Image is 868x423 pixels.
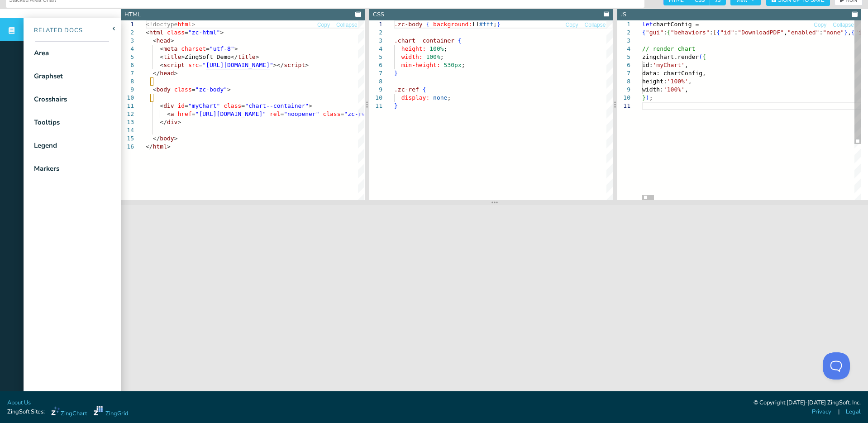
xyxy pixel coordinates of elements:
[851,29,855,36] span: {
[642,70,706,77] span: data: chartConfig,
[394,37,454,44] span: .chart--container
[584,21,606,29] button: Collapse
[440,53,444,60] span: ;
[617,61,630,69] div: 6
[174,135,178,142] span: >
[188,29,220,36] span: "zc-html"
[174,86,192,93] span: class
[621,10,626,19] div: JS
[34,140,57,151] div: Legend
[146,21,177,28] span: <!doctype
[653,62,685,68] span: 'myChart'
[493,21,497,28] span: ;
[309,102,312,109] span: >
[171,37,174,44] span: >
[433,94,447,101] span: none
[121,37,134,45] div: 3
[663,29,667,36] span: :
[479,21,493,28] span: #fff
[667,78,688,85] span: '100%'
[206,45,210,52] span: =
[323,111,340,117] span: class
[754,399,861,408] div: © Copyright [DATE]-[DATE] ZingSoft, Inc.
[199,111,262,117] span: [URL][DOMAIN_NAME]
[192,21,196,28] span: >
[444,62,461,68] span: 530px
[653,21,699,28] span: chartConfig =
[565,21,579,29] button: Copy
[617,69,630,77] div: 7
[646,94,649,101] span: )
[121,61,134,69] div: 6
[94,406,128,418] a: ZingGrid
[710,29,713,36] span: :
[336,22,358,28] span: Collapse
[192,111,196,117] span: =
[617,102,630,110] div: 11
[284,62,305,68] span: script
[167,119,177,125] span: div
[838,408,839,416] span: |
[813,21,827,29] button: Copy
[241,102,245,109] span: =
[617,29,630,37] div: 2
[160,119,167,125] span: </
[227,86,231,93] span: >
[823,352,850,380] iframe: Toggle Customer Support
[373,10,384,19] div: CSS
[369,20,382,29] div: 1
[121,135,134,143] div: 15
[401,45,426,52] span: height:
[153,37,157,44] span: <
[153,86,157,93] span: <
[121,110,134,118] div: 12
[167,143,171,150] span: >
[262,111,266,117] span: "
[738,29,784,36] span: "DownloadPDF"
[163,45,177,52] span: meta
[160,102,163,109] span: <
[34,117,60,128] div: Tooltips
[566,22,578,28] span: Copy
[196,111,199,117] span: "
[156,37,170,44] span: head
[146,143,153,150] span: </
[185,29,188,36] span: =
[188,62,199,68] span: src
[394,102,398,109] span: }
[160,62,163,68] span: <
[720,29,734,36] span: "id"
[401,62,440,68] span: min-height:
[688,78,692,85] span: ,
[369,94,382,102] div: 10
[341,111,344,117] span: =
[124,10,141,19] div: HTML
[820,29,823,36] span: :
[702,53,706,60] span: {
[121,118,134,126] div: 13
[121,69,134,77] div: 7
[181,53,185,60] span: >
[369,45,382,53] div: 4
[121,77,134,86] div: 8
[344,111,372,117] span: "zc-ref"
[224,102,241,109] span: class
[458,37,462,44] span: {
[280,111,284,117] span: =
[160,135,174,142] span: body
[848,29,851,36] span: ,
[642,21,653,28] span: let
[784,29,787,36] span: ,
[171,111,174,117] span: a
[394,86,419,93] span: .zc-ref
[245,102,309,109] span: "chart--container"
[447,94,451,101] span: ;
[160,53,163,60] span: <
[163,62,185,68] span: script
[24,26,83,35] div: Related Docs
[121,205,868,391] iframe: Your browser does not support iframes.
[156,86,170,93] span: body
[188,102,220,109] span: "myChart"
[429,45,444,52] span: 100%
[734,29,738,36] span: :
